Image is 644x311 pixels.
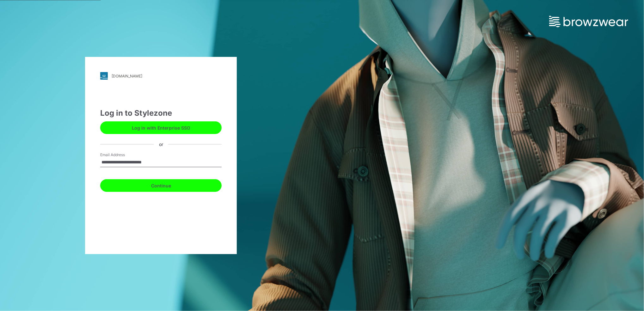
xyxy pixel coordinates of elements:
div: or [154,141,168,148]
button: Continue [100,179,222,192]
img: browzwear-logo.e42bd6dac1945053ebaf764b6aa21510.svg [549,16,628,27]
label: Email Address [100,152,144,158]
div: [DOMAIN_NAME] [112,74,142,78]
div: Log in to Stylezone [100,107,222,119]
a: [DOMAIN_NAME] [100,72,222,80]
img: stylezone-logo.562084cfcfab977791bfbf7441f1a819.svg [100,72,108,80]
button: Log in with Enterprise SSO [100,121,222,134]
